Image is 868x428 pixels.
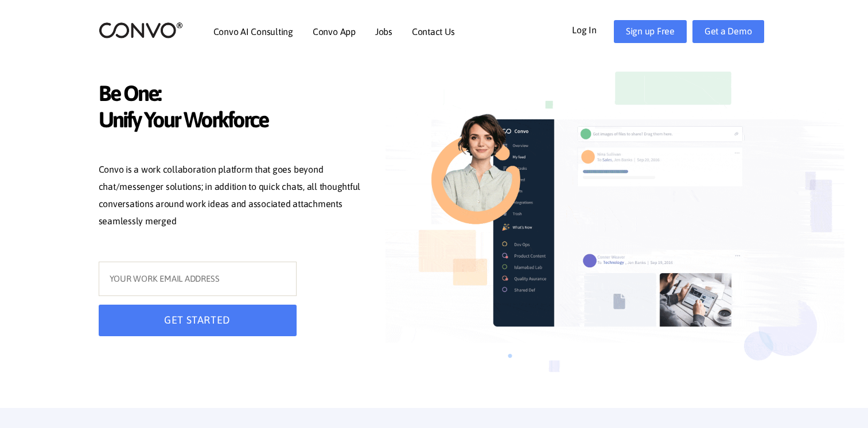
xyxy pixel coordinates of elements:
span: Be One: [99,80,368,110]
a: Get a Demo [692,20,764,43]
a: Log In [572,20,614,38]
img: image_not_found [386,52,844,408]
img: logo_2.png [99,21,183,39]
a: Convo App [313,27,356,36]
a: Sign up Free [614,20,687,43]
a: Convo AI Consulting [213,27,293,36]
p: Convo is a work collaboration platform that goes beyond chat/messenger solutions; in addition to ... [99,161,368,232]
input: YOUR WORK EMAIL ADDRESS [99,262,297,296]
span: Unify Your Workforce [99,107,368,136]
button: GET STARTED [99,305,297,336]
a: Contact Us [412,27,455,36]
a: Jobs [375,27,392,36]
